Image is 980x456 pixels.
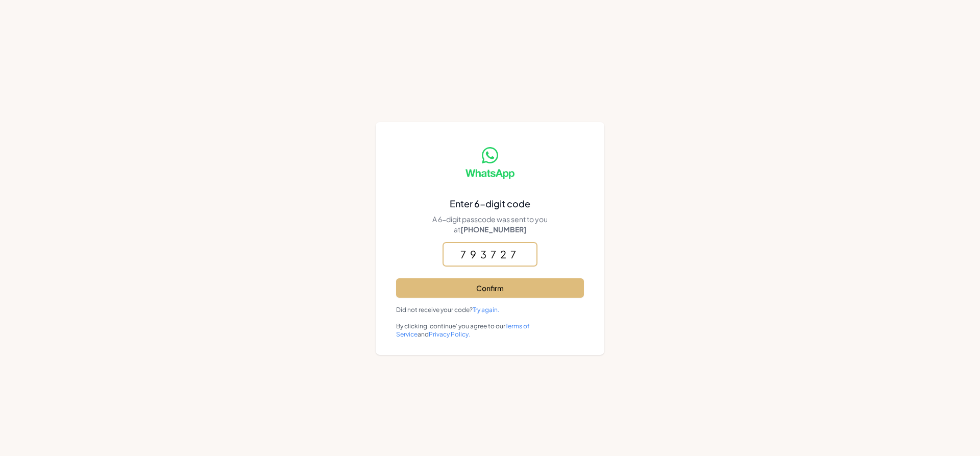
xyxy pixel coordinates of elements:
a: Privacy Policy. [429,330,470,338]
p: By clicking 'continue' you agree to our and [396,322,584,339]
a: Terms of Service [396,322,530,338]
p: Did not receive your code? [396,306,584,314]
div: Enter 6-digit code [396,198,584,210]
b: [PHONE_NUMBER] [460,225,527,234]
p: A 6-digit passcode was sent to you at [396,214,584,234]
img: whatsapp.f6588d5cb7bf46661b12dc8befa357a8.svg [465,147,514,179]
a: Try again. [473,306,499,314]
button: Confirm [396,278,584,298]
